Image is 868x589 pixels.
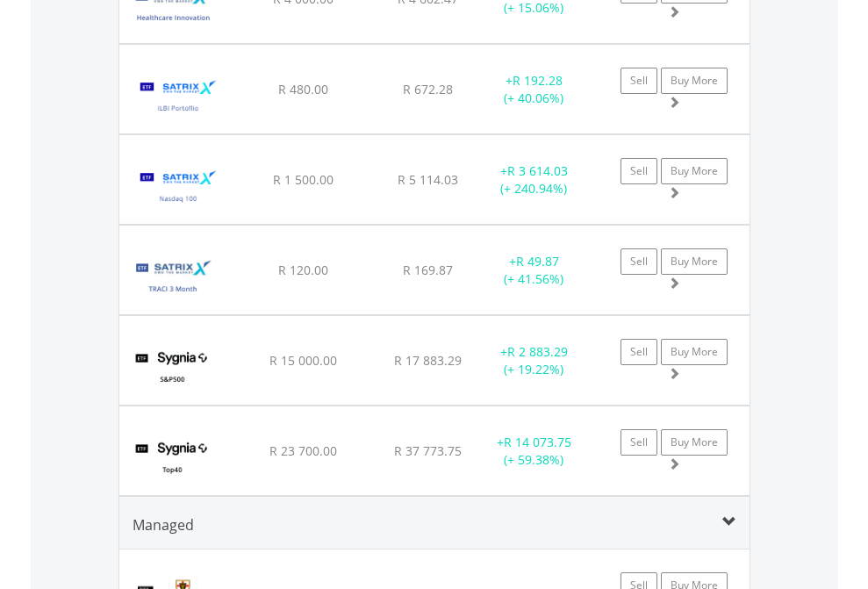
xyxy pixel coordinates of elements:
span: R 14 073.75 [504,434,571,450]
span: R 17 883.29 [394,352,462,369]
span: R 1 500.00 [273,171,334,188]
a: Buy More [661,339,728,365]
img: TFSA.STXTRA.png [128,248,217,310]
a: Sell [621,248,657,275]
span: R 37 773.75 [394,442,462,459]
span: R 672.28 [403,81,453,97]
div: + (+ 240.94%) [479,162,589,198]
span: R 23 700.00 [269,442,337,459]
span: Managed [133,515,194,535]
a: Buy More [661,248,728,275]
span: R 5 114.03 [398,171,458,188]
a: Sell [621,429,657,456]
span: R 120.00 [278,262,328,278]
div: + (+ 59.38%) [479,434,589,469]
a: Buy More [661,158,728,184]
a: Buy More [661,68,728,94]
span: R 2 883.29 [507,343,568,360]
span: R 169.87 [403,262,453,278]
span: R 480.00 [278,81,328,97]
span: R 15 000.00 [269,352,337,369]
a: Sell [621,158,657,184]
div: + (+ 19.22%) [479,343,589,378]
span: R 49.87 [516,253,559,269]
a: Sell [621,68,657,94]
span: R 3 614.03 [507,162,568,179]
a: Buy More [661,429,728,456]
div: + (+ 41.56%) [479,253,589,288]
div: + (+ 40.06%) [479,72,589,107]
img: TFSA.SYG500.png [128,338,217,400]
img: TFSA.STXNDQ.png [128,157,229,219]
span: R 192.28 [513,72,563,89]
a: Sell [621,339,657,365]
img: TFSA.SYGT40.png [128,428,217,491]
img: TFSA.STXILB.png [128,67,229,129]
